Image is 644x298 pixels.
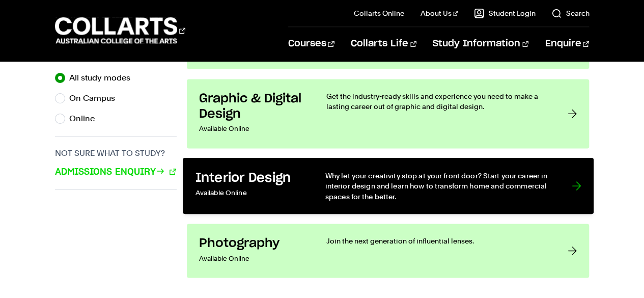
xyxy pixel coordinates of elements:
[474,8,535,18] a: Student Login
[195,186,304,201] p: Available Online
[55,16,185,45] div: Go to homepage
[433,27,528,61] a: Study Information
[55,166,176,179] a: Admissions Enquiry
[199,251,306,265] p: Available Online
[545,27,589,61] a: Enquire
[199,91,306,122] h3: Graphic & Digital Design
[351,27,416,61] a: Collarts Life
[69,112,103,126] label: Online
[183,158,594,214] a: Interior Design Available Online Why let your creativity stop at your front door? Start your care...
[325,170,551,201] p: Why let your creativity stop at your front door? Start your career in interior design and learn h...
[199,236,306,251] h3: Photography
[187,224,590,278] a: Photography Available Online Join the next generation of influential lenses.
[69,91,123,105] label: On Campus
[69,71,138,85] label: All study modes
[326,91,548,112] p: Get the industry-ready skills and experience you need to make a lasting career out of graphic and...
[551,8,589,18] a: Search
[195,170,304,186] h3: Interior Design
[55,147,177,159] h3: Not sure what to study?
[199,122,306,136] p: Available Online
[187,79,590,148] a: Graphic & Digital Design Available Online Get the industry-ready skills and experience you need t...
[421,8,458,18] a: About Us
[326,236,548,246] p: Join the next generation of influential lenses.
[354,8,404,18] a: Collarts Online
[288,27,334,61] a: Courses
